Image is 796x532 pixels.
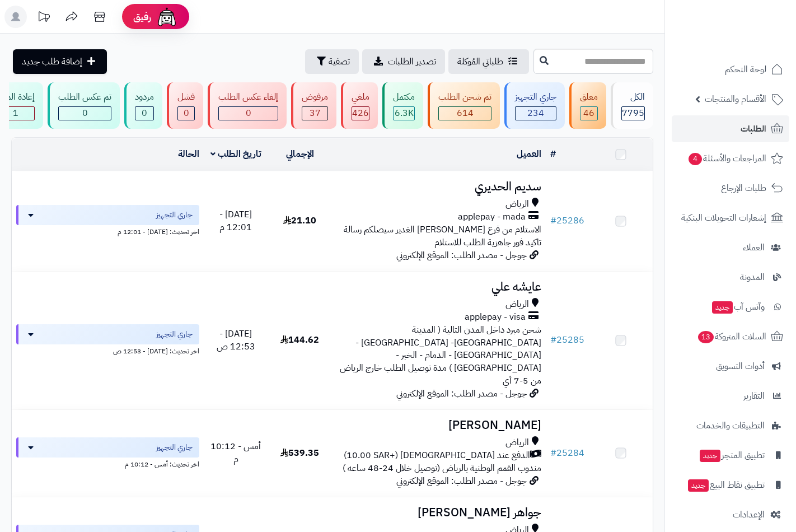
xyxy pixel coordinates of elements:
span: 614 [457,106,474,120]
a: العميل [517,147,541,161]
span: رفيق [133,10,151,24]
span: أمس - 10:12 م [210,440,261,466]
span: جوجل - مصدر الطلب: الموقع الإلكتروني [396,387,527,400]
span: جاري التجهيز [156,442,193,453]
span: الدفع عند [DEMOGRAPHIC_DATA] (+10.00 SAR) [344,449,530,462]
a: أدوات التسويق [672,353,789,380]
span: 46 [583,106,594,120]
a: لوحة التحكم [672,56,789,83]
span: التطبيقات والخدمات [696,418,765,433]
h3: سديم الحديري [336,180,541,193]
span: 13 [697,330,715,344]
div: معلق [580,91,598,104]
span: الأقسام والمنتجات [705,91,766,107]
span: تطبيق نقاط البيع [687,477,765,493]
a: مردود 0 [122,82,165,129]
a: الإجمالي [286,147,314,161]
span: تصدير الطلبات [388,55,436,68]
span: # [550,214,556,227]
a: الإعدادات [672,501,789,528]
a: #25286 [550,214,584,227]
span: 1 [13,106,18,120]
div: جاري التجهيز [515,91,556,104]
h3: [PERSON_NAME] [336,419,541,432]
a: تطبيق المتجرجديد [672,442,789,469]
span: جديد [712,301,733,314]
div: اخر تحديث: [DATE] - 12:53 ص [16,344,199,356]
a: طلباتي المُوكلة [448,49,529,74]
a: التطبيقات والخدمات [672,412,789,439]
span: العملاء [743,240,765,255]
span: جديد [700,450,720,462]
span: 37 [310,106,321,120]
span: 0 [184,106,189,120]
span: السلات المتروكة [697,329,766,344]
span: مندوب القمم الوطنية بالرياض (توصيل خلال 24-48 ساعه ) [343,461,541,475]
span: 144.62 [280,333,319,347]
a: إضافة طلب جديد [13,49,107,74]
div: 0 [178,107,194,120]
span: جوجل - مصدر الطلب: الموقع الإلكتروني [396,249,527,262]
a: تم عكس الطلب 0 [45,82,122,129]
span: 234 [527,106,544,120]
a: ملغي 426 [339,82,380,129]
span: تصفية [329,55,350,68]
span: 21.10 [283,214,316,227]
span: 539.35 [280,446,319,460]
span: # [550,333,556,347]
a: تحديثات المنصة [30,6,58,31]
a: وآتس آبجديد [672,293,789,320]
a: السلات المتروكة13 [672,323,789,350]
a: مرفوض 37 [289,82,339,129]
a: # [550,147,556,161]
div: اخر تحديث: أمس - 10:12 م [16,458,199,469]
span: لوحة التحكم [725,62,766,77]
div: مردود [135,91,154,104]
div: 6250 [394,107,414,120]
div: 46 [580,107,597,120]
span: 0 [82,106,88,120]
span: 0 [142,106,147,120]
span: جديد [688,479,709,492]
a: معلق 46 [567,82,608,129]
span: المدونة [740,269,765,285]
div: 426 [352,107,369,120]
a: #25285 [550,333,584,347]
div: 37 [302,107,327,120]
span: جاري التجهيز [156,209,193,221]
div: الكل [621,91,645,104]
div: إلغاء عكس الطلب [218,91,278,104]
div: مكتمل [393,91,415,104]
span: الرياض [505,198,529,211]
span: جاري التجهيز [156,329,193,340]
div: 234 [516,107,556,120]
a: الكل7795 [608,82,655,129]
h3: عايشه علي [336,281,541,293]
a: #25284 [550,446,584,460]
span: 6.3K [395,106,414,120]
span: 4 [688,152,703,166]
h3: جواهر [PERSON_NAME] [336,506,541,519]
span: [DATE] - 12:53 ص [217,327,255,353]
span: المراجعات والأسئلة [687,151,766,166]
a: إشعارات التحويلات البنكية [672,204,789,231]
a: التقارير [672,382,789,409]
span: طلبات الإرجاع [721,180,766,196]
span: 7795 [622,106,644,120]
div: تم شحن الطلب [438,91,491,104]
div: 614 [439,107,491,120]
span: applepay - visa [465,311,526,324]
div: فشل [177,91,195,104]
a: جاري التجهيز 234 [502,82,567,129]
a: فشل 0 [165,82,205,129]
span: إشعارات التحويلات البنكية [681,210,766,226]
a: تم شحن الطلب 614 [425,82,502,129]
span: الاستلام من فرع [PERSON_NAME] الغدير سيصلكم رسالة تاكيد فور جاهزية الطلب للاستلام [344,223,541,249]
span: وآتس آب [711,299,765,315]
span: إضافة طلب جديد [22,55,82,68]
span: # [550,446,556,460]
span: الرياض [505,298,529,311]
a: العملاء [672,234,789,261]
a: تصدير الطلبات [362,49,445,74]
a: المراجعات والأسئلة4 [672,145,789,172]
